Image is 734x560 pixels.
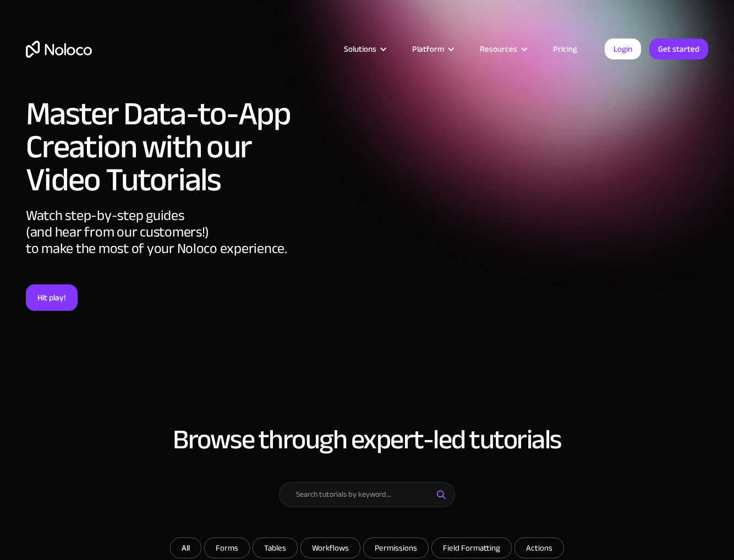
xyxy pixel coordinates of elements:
[26,425,708,454] h2: Browse through expert-led tutorials
[398,42,466,56] div: Platform
[26,284,78,311] a: Hit play!
[170,537,201,558] a: All
[649,39,708,59] a: Get started
[344,42,376,56] div: Solutions
[466,42,539,56] div: Resources
[480,42,517,56] div: Resources
[539,42,591,56] a: Pricing
[412,42,444,56] div: Platform
[605,39,641,59] a: Login
[330,42,398,56] div: Solutions
[26,207,304,284] div: Watch step-by-step guides (and hear from our customers!) to make the most of your Noloco experience.
[26,97,304,196] h1: Master Data-to-App Creation with our Video Tutorials
[279,482,455,507] input: Search tutorials by keyword...
[26,41,92,58] a: home
[315,94,708,315] iframe: Introduction to Noloco ┃No Code App Builder┃Create Custom Business Tools Without Code┃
